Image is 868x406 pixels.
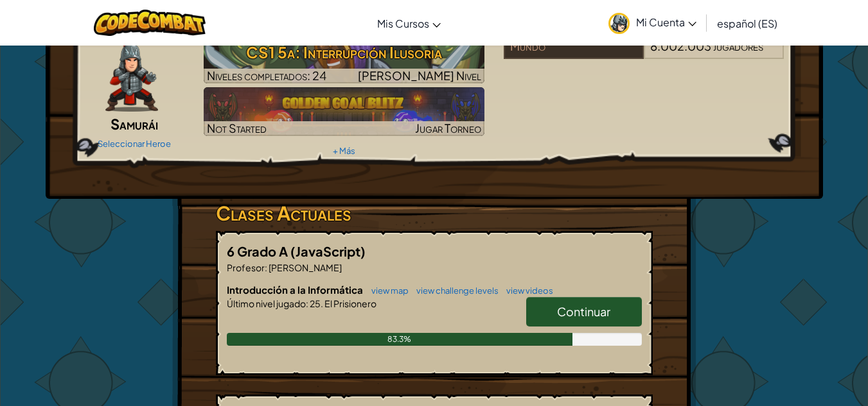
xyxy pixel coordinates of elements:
[608,13,630,34] img: avatar
[717,17,777,30] span: español (ES)
[358,68,481,83] span: [PERSON_NAME] Nivel
[207,68,326,83] span: Niveles completados: 24
[111,115,158,133] span: Samurái
[227,283,365,296] span: Introducción a la Informática
[204,35,484,83] a: Jugar Siguiente Nivel
[207,121,267,135] span: Not Started
[636,15,696,29] span: Mi Cuenta
[500,285,553,296] a: view videos
[410,285,499,296] a: view challenge levels
[323,298,376,309] span: El Prisionero
[504,35,644,59] div: Mundo
[650,38,711,53] span: 8.002.003
[227,298,306,309] span: Último nivel jugado
[415,121,481,135] span: Jugar Torneo
[711,6,784,40] a: español (ES)
[557,304,610,319] span: Continuar
[267,262,342,273] span: [PERSON_NAME]
[98,139,171,149] a: Seleccionar Heroe
[713,38,763,53] span: jugadores
[227,333,572,346] div: 83.3%
[377,17,429,30] span: Mis Cursos
[204,87,484,136] img: Golden Goal
[204,87,484,136] a: Not StartedJugar Torneo
[504,47,784,62] a: Mundo8.002.003jugadores
[333,146,355,156] a: + Más
[306,298,308,309] span: :
[105,35,158,112] img: samurai.pose.png
[371,6,447,40] a: Mis Cursos
[308,298,323,309] span: 25.
[227,262,265,273] span: Profesor
[602,3,703,43] a: Mi Cuenta
[216,199,653,228] h3: Clases Actuales
[265,262,267,273] span: :
[365,285,409,296] a: view map
[227,243,290,259] span: 6 Grado A
[290,243,366,259] span: (JavaScript)
[204,38,484,67] h3: CS1 5a: Interrupción Ilusoria
[94,10,206,36] img: CodeCombat logo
